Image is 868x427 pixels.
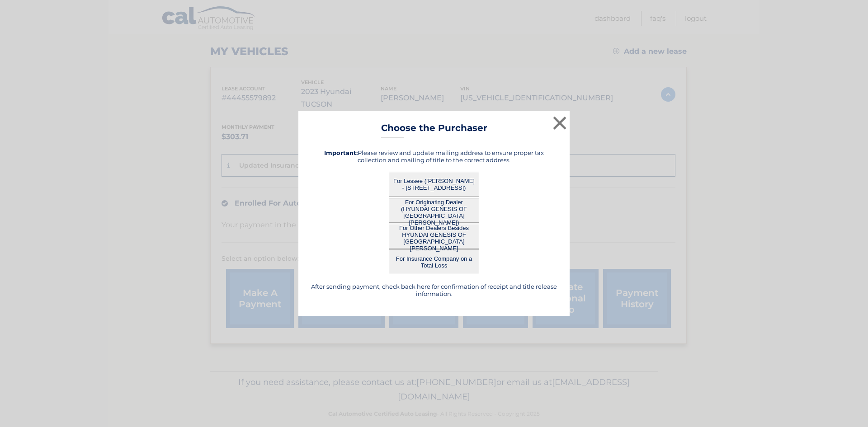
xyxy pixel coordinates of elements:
[381,122,487,138] h3: Choose the Purchaser
[310,149,558,164] h5: Please review and update mailing address to ensure proper tax collection and mailing of title to ...
[389,249,479,274] button: For Insurance Company on a Total Loss
[389,198,479,223] button: For Originating Dealer (HYUNDAI GENESIS OF [GEOGRAPHIC_DATA][PERSON_NAME])
[389,224,479,249] button: For Other Dealers Besides HYUNDAI GENESIS OF [GEOGRAPHIC_DATA][PERSON_NAME]
[310,283,558,297] h5: After sending payment, check back here for confirmation of receipt and title release information.
[389,172,479,197] button: For Lessee ([PERSON_NAME] - [STREET_ADDRESS])
[551,114,569,132] button: ×
[324,149,358,156] strong: Important:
